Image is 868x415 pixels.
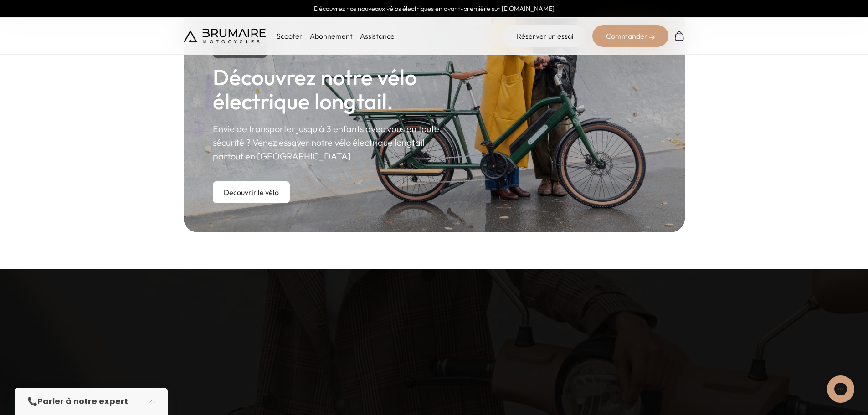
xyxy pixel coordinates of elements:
[503,25,587,47] a: Réserver un essai
[277,31,303,41] p: Scooter
[360,31,395,41] a: Assistance
[822,372,859,406] iframe: Gorgias live chat messenger
[213,181,290,203] a: Découvrir le vélo
[649,35,655,40] img: right-arrow-2.png
[310,31,353,41] a: Abonnement
[592,25,668,47] div: Commander
[184,29,266,43] img: Brumaire Motocycles
[674,31,685,41] img: Panier
[213,122,451,163] p: Envie de transporter jusqu'à 3 enfants avec vous en toute sécurité ? Venez essayer notre vélo éle...
[213,65,451,113] h2: Découvrez notre vélo électrique longtail.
